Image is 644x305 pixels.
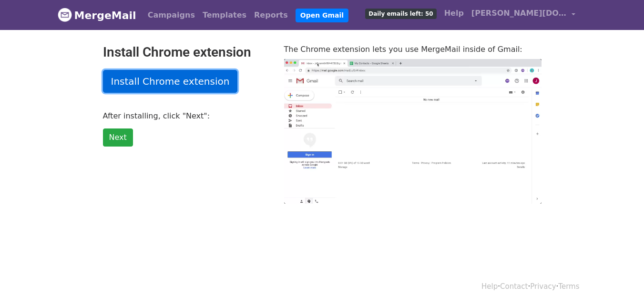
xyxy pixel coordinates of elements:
a: Campaigns [144,6,199,25]
a: Reports [250,6,292,25]
p: After installing, click "Next": [103,111,270,121]
span: [PERSON_NAME][DOMAIN_NAME][EMAIL_ADDRESS][DOMAIN_NAME] [471,8,567,19]
a: Help [481,282,498,291]
span: Daily emails left: 50 [365,9,436,19]
a: MergeMail [58,5,136,25]
a: Install Chrome extension [103,70,238,93]
a: Terms [558,282,579,291]
img: MergeMail logo [58,8,72,22]
a: Contact [500,282,528,291]
a: Help [440,4,468,23]
a: Privacy [530,282,556,291]
iframe: Chat Widget [596,259,644,305]
a: [PERSON_NAME][DOMAIN_NAME][EMAIL_ADDRESS][DOMAIN_NAME] [468,4,579,26]
a: Daily emails left: 50 [361,4,440,23]
a: Open Gmail [296,9,348,22]
p: The Chrome extension lets you use MergeMail inside of Gmail: [284,44,542,54]
a: Next [103,128,133,147]
h2: Install Chrome extension [103,44,270,60]
a: Templates [199,6,250,25]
